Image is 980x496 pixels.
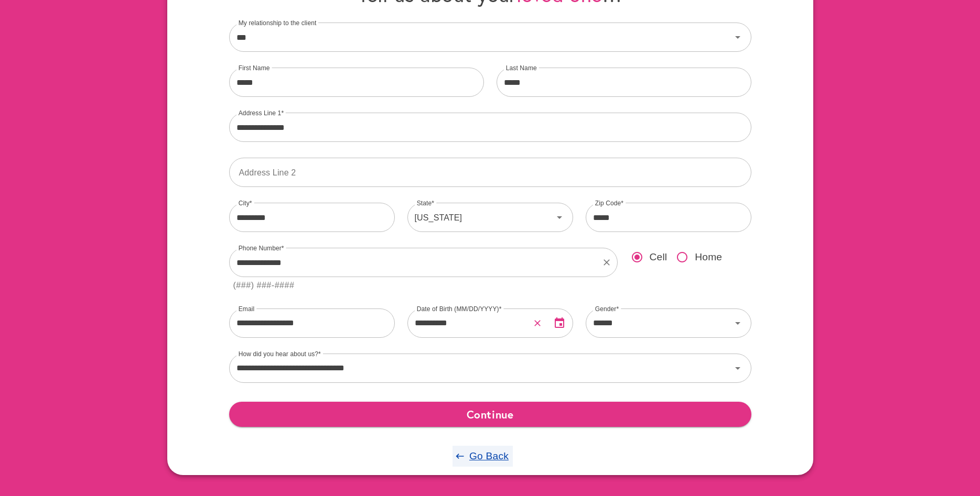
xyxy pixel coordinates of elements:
[229,402,751,427] button: Continue
[731,362,744,374] svg: Icon
[731,31,744,43] svg: Icon
[469,450,509,461] u: Go Back
[650,250,667,265] span: Cell
[407,203,553,232] div: [US_STATE]
[233,279,295,293] div: (###) ###-####
[238,405,743,424] span: Continue
[731,317,744,329] svg: Icon
[531,316,544,330] button: Clear
[695,250,722,265] span: Home
[547,311,572,336] button: Open Date Picker
[553,211,566,224] svg: Icon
